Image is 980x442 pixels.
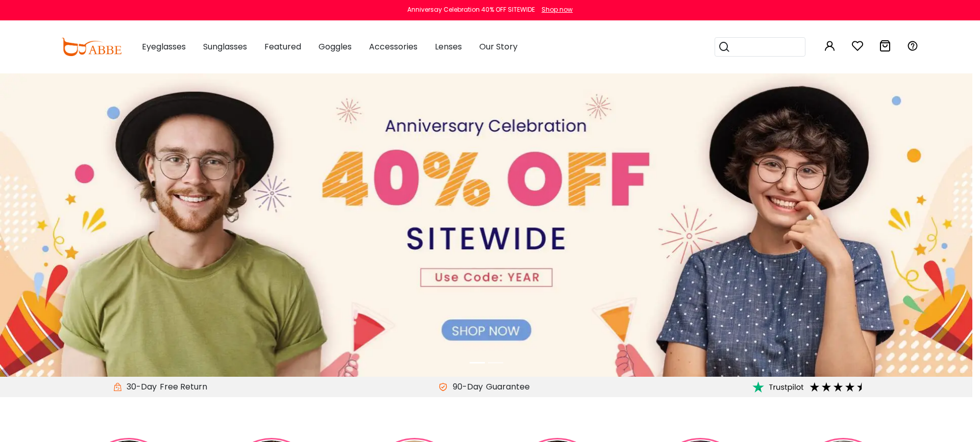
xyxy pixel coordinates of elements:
a: Shop now [536,5,573,14]
span: Sunglasses [203,41,247,53]
div: Anniversay Celebration 40% OFF SITEWIDE [407,5,535,14]
span: Lenses [435,41,462,53]
span: Eyeglasses [142,41,186,53]
span: Accessories [369,41,418,53]
span: Featured [264,41,301,53]
div: Shop now [542,5,573,14]
img: abbeglasses.com [61,38,121,56]
span: Our Story [479,41,518,53]
span: Goggles [318,41,352,53]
